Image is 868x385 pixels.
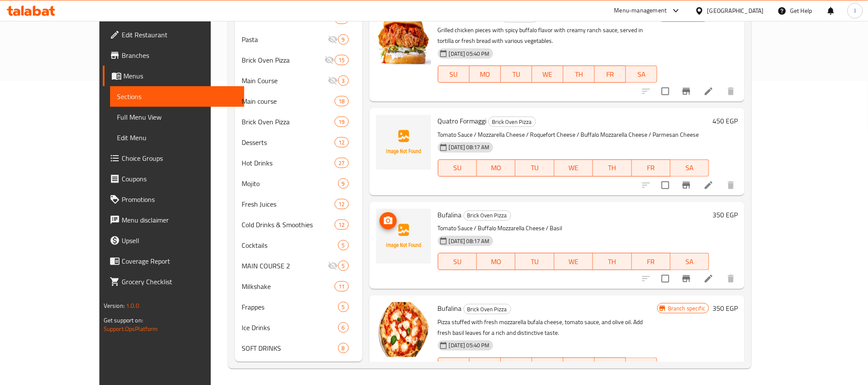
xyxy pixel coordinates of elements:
button: WE [554,159,593,177]
div: Menu-management [614,6,667,16]
a: Coupons [103,168,244,189]
a: Branches [103,45,244,66]
button: MO [477,159,515,177]
span: Select to update [656,176,674,194]
div: [GEOGRAPHIC_DATA] [707,6,764,15]
span: TH [596,256,628,268]
div: items [338,343,349,353]
span: 5 [338,241,348,250]
span: FR [598,68,623,81]
a: Edit Menu [110,127,244,148]
span: Get support on: [104,315,143,326]
img: Bufalina [376,302,431,357]
p: Tomato Sauce / Buffalo Mozzarella Cheese / Basil [438,223,709,234]
span: WE [558,256,590,268]
span: FR [635,256,667,268]
span: Cocktails [242,240,338,250]
a: Grocery Checklist [103,271,244,292]
span: Promotions [122,194,237,205]
span: 12 [335,221,348,229]
div: items [338,261,349,271]
button: SA [670,253,709,270]
svg: Inactive section [328,34,338,45]
span: 5 [338,262,348,270]
button: FR [595,66,626,83]
div: Ice Drinks6 [235,317,362,338]
span: Bufalina [438,302,462,315]
span: TH [596,162,628,174]
a: Full Menu View [110,107,244,127]
span: SA [629,360,654,372]
a: Sections [110,86,244,107]
button: TU [501,66,532,83]
svg: Inactive section [324,55,335,65]
span: [DATE] 08:17 AM [446,237,493,245]
span: MO [473,68,497,81]
span: Branch specific [664,304,709,313]
span: Edit Restaurant [122,30,237,40]
a: Edit menu item [703,274,714,284]
span: TU [519,162,551,174]
span: Ice Drinks [242,322,338,333]
div: Main course18 [235,91,362,111]
span: Coverage Report [122,256,237,266]
span: 12 [335,200,348,208]
span: 9 [338,36,348,44]
div: items [335,137,348,147]
span: Main Course [242,75,327,86]
button: SU [438,253,477,270]
button: WE [532,358,563,375]
div: items [335,158,348,168]
span: SU [442,68,466,81]
span: Milkshake [242,281,335,292]
span: 3 [338,77,348,85]
a: Support.OpsPlatform [104,323,158,334]
span: Quatro Formaggi [438,114,487,127]
span: FR [635,162,667,174]
span: Select to update [656,270,674,288]
div: items [335,117,348,127]
h6: 450 EGP [712,115,738,127]
span: Choice Groups [122,153,237,163]
button: SA [626,358,657,375]
span: Pasta [242,34,327,45]
div: Cold Drinks & Smoothies12 [235,214,362,235]
div: Brick Oven Pizza [488,117,536,127]
div: items [338,178,349,189]
a: Edit menu item [703,180,714,190]
a: Promotions [103,189,244,210]
span: Frappes [242,302,338,312]
span: MO [480,162,512,174]
span: SU [442,256,473,268]
span: 15 [335,56,348,64]
span: SOFT DRINKS [242,343,338,353]
span: Hot Drinks [242,158,335,168]
button: delete [721,268,741,289]
span: 18 [335,97,348,105]
span: Main course [242,96,335,106]
a: Edit menu item [703,86,714,96]
img: Bufflo Chicken Ranch [376,11,431,66]
p: Grilled chicken pieces with spicy buffalo flavor with creamy ranch sauce, served in tortilla or f... [438,25,657,46]
span: 5 [338,303,348,311]
span: Grocery Checklist [122,277,237,287]
span: Sections [117,91,237,102]
span: Mojito [242,178,338,189]
div: Brick Oven Pizza [242,117,335,127]
button: delete [721,175,741,196]
span: FR [598,360,623,372]
div: items [335,199,348,209]
div: items [335,55,348,65]
button: TH [563,66,595,83]
span: TU [519,256,551,268]
h6: 350 EGP [712,302,738,314]
button: MO [477,253,515,270]
button: TU [515,253,554,270]
div: MAIN COURSE 25 [235,256,362,276]
span: Select to update [656,82,674,100]
button: WE [532,66,563,83]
